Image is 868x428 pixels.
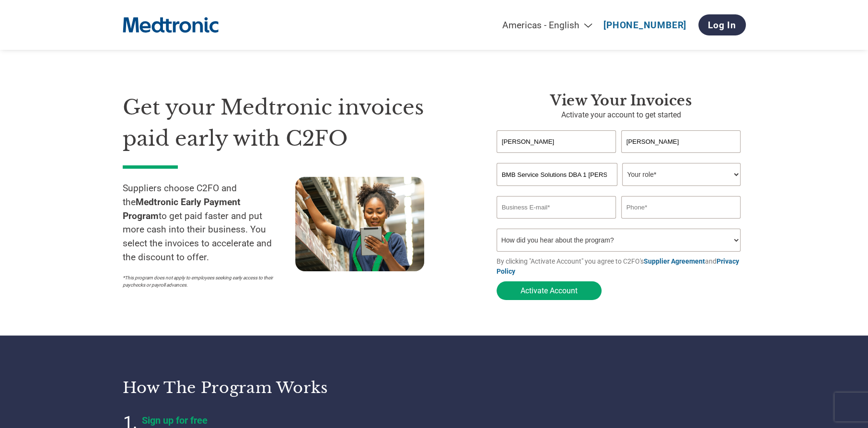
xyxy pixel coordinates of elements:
strong: Medtronic Early Payment Program [123,197,241,221]
input: Your company name* [497,163,617,186]
h1: Get your Medtronic invoices paid early with C2FO [123,92,468,154]
input: Invalid Email format [497,196,616,219]
p: *This program does not apply to employees seeking early access to their paychecks or payroll adva... [123,274,286,289]
input: Phone* [621,196,741,219]
input: First Name* [497,130,616,153]
div: Inavlid Email Address [497,220,616,225]
a: Log In [698,14,746,35]
a: Privacy Policy [497,257,739,275]
img: supply chain worker [295,177,424,271]
input: Last Name* [621,130,741,153]
p: Suppliers choose C2FO and the to get paid faster and put more cash into their business. You selec... [123,182,295,265]
p: Activate your account to get started [497,109,746,121]
h3: How the program works [123,378,422,397]
img: Medtronic [123,12,219,38]
div: Inavlid Phone Number [621,220,741,225]
div: Invalid company name or company name is too long [497,187,741,192]
p: By clicking "Activate Account" you agree to C2FO's and [497,256,746,277]
select: Title/Role [622,163,741,186]
a: Supplier Agreement [644,257,705,265]
h4: Sign up for free [142,415,382,426]
div: Invalid last name or last name is too long [621,154,741,159]
h3: View Your Invoices [497,92,746,109]
button: Activate Account [497,281,602,300]
a: [PHONE_NUMBER] [603,20,686,31]
div: Invalid first name or first name is too long [497,154,616,159]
